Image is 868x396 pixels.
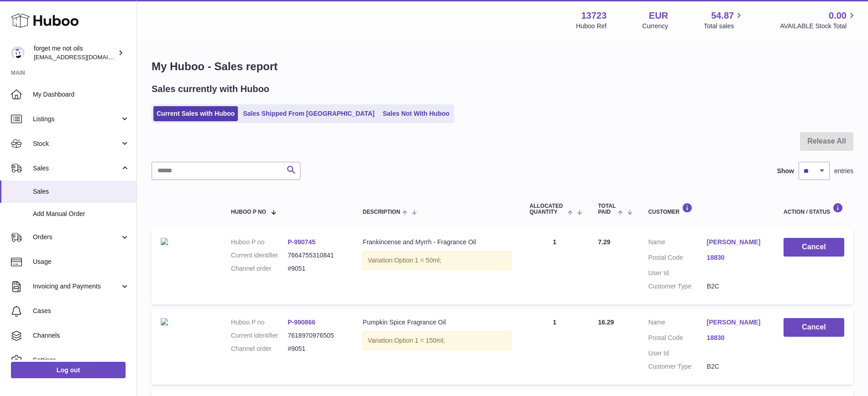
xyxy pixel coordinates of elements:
strong: EUR [649,10,668,22]
h1: My Huboo - Sales report [152,59,853,74]
a: 18830 [707,334,765,342]
div: Pumpkin Spice Fragrance Oil [363,318,511,327]
strong: 13723 [581,10,607,22]
dt: Customer Type [648,362,707,371]
img: forgetmenothf@gmail.com [11,46,25,60]
a: Current Sales with Huboo [153,106,238,121]
a: P-990866 [288,319,316,326]
h2: Sales currently with Huboo [152,83,269,95]
span: Sales [33,187,130,196]
dt: Name [648,238,707,249]
span: 16.29 [598,319,614,326]
button: Cancel [784,238,844,257]
img: custom_resized_b61dd494-f7fa-4b4c-83e5-1f792ff7235c.png [161,238,168,245]
div: Currency [642,22,668,31]
dd: #9051 [288,345,344,353]
dt: Channel order [231,264,288,273]
span: Sales [33,164,120,173]
dt: Channel order [231,345,288,353]
dt: Current identifier [231,331,288,340]
a: Sales Shipped From [GEOGRAPHIC_DATA] [240,106,378,121]
a: 18830 [707,253,765,262]
span: Invoicing and Payments [33,282,120,291]
span: Stock [33,139,120,148]
div: Huboo Ref [576,22,607,31]
div: Variation: [363,331,511,350]
span: Total paid [598,203,616,215]
div: Variation: [363,251,511,270]
span: Usage [33,257,130,266]
img: Pumpkinspice.jpg [161,318,168,325]
dt: Postal Code [648,334,707,345]
span: 54.87 [711,10,734,22]
td: 1 [521,309,589,385]
dd: B2C [707,282,765,291]
span: Description [363,209,400,215]
span: Total sales [704,22,744,31]
span: Settings [33,356,130,365]
span: entries [834,167,853,175]
dt: Name [648,318,707,329]
td: 1 [521,229,589,304]
dd: 7618970976505 [288,331,344,340]
span: My Dashboard [33,90,130,99]
a: [PERSON_NAME] [707,238,765,247]
span: [EMAIL_ADDRESS][DOMAIN_NAME] [34,53,134,61]
dd: B2C [707,362,765,371]
a: [PERSON_NAME] [707,318,765,327]
a: 0.00 AVAILABLE Stock Total [780,10,857,31]
span: Option 1 = 50ml; [394,257,441,264]
span: 0.00 [829,10,847,22]
div: Customer [648,203,765,215]
dt: Postal Code [648,253,707,264]
span: ALLOCATED Quantity [530,203,566,215]
span: AVAILABLE Stock Total [780,22,857,31]
a: Log out [11,362,126,378]
label: Show [777,167,794,175]
dd: #9051 [288,264,344,273]
dt: User Id [648,349,707,358]
dt: Customer Type [648,282,707,291]
dt: Huboo P no [231,318,288,327]
a: Sales Not With Huboo [379,106,452,121]
span: Add Manual Order [33,210,130,218]
a: P-990745 [288,238,316,246]
span: Orders [33,233,120,242]
dd: 7664755310841 [288,251,344,260]
dt: User Id [648,269,707,278]
div: Frankincense and Myrrh - Fragrance Oil [363,238,511,247]
a: 54.87 Total sales [704,10,744,31]
span: 7.29 [598,238,610,246]
span: Option 1 = 150ml; [394,337,445,344]
span: Listings [33,115,120,123]
button: Cancel [784,318,844,337]
div: Action / Status [784,203,844,215]
dt: Current identifier [231,251,288,260]
span: Huboo P no [231,209,266,215]
dt: Huboo P no [231,238,288,247]
div: forget me not oils [34,44,116,62]
span: Cases [33,307,130,315]
span: Channels [33,331,130,340]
